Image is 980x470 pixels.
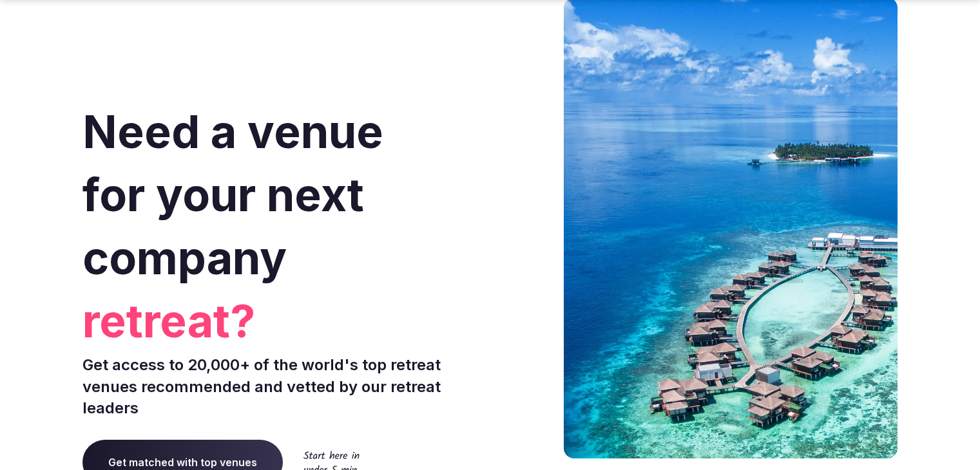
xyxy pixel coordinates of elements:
[82,290,485,353] span: retreat?
[82,354,485,419] p: Get access to 20,000+ of the world's top retreat venues recommended and vetted by our retreat lea...
[82,104,383,285] span: Need a venue for your next company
